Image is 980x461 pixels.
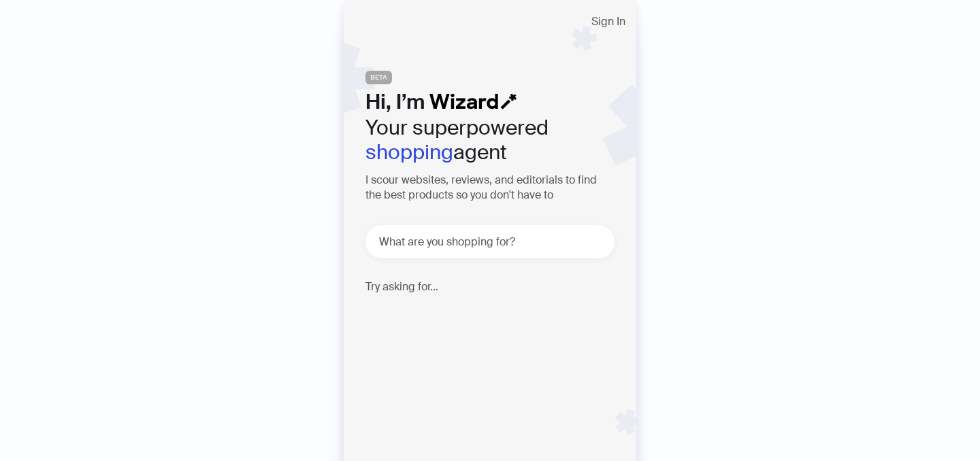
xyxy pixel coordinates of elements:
h3: I scour websites, reviews, and editorials to find the best products so you don't have to [365,173,615,203]
h4: Try asking for... [365,280,615,293]
span: Hi, I’m [365,88,425,115]
span: BETA [365,71,392,84]
span: Sign In [591,16,625,27]
button: Sign In [581,11,636,33]
h2: Your superpowered agent [365,116,615,165]
em: shopping [365,139,453,165]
